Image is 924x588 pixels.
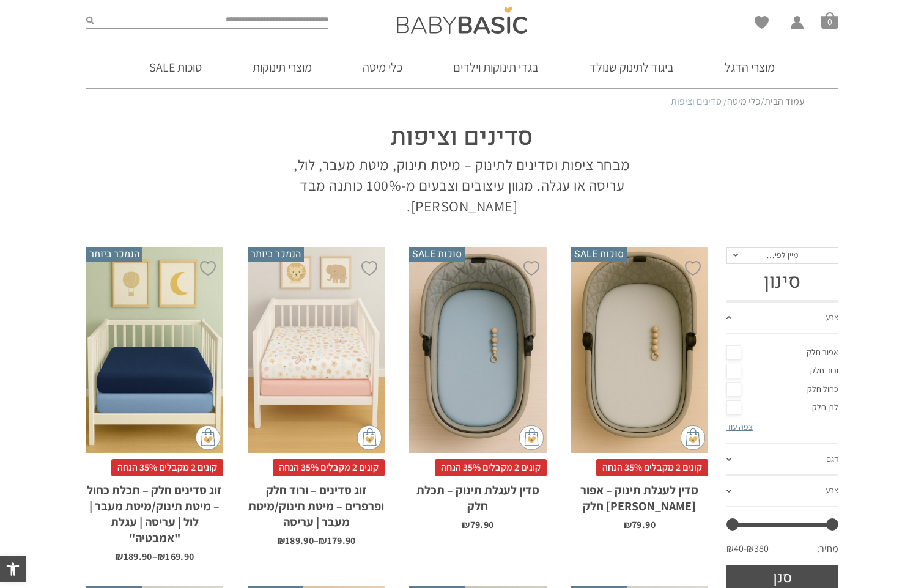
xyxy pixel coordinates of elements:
[726,362,838,380] a: ורוד חלק
[248,247,304,262] span: הנמכר ביותר
[409,476,546,514] h2: סדין לעגלת תינוק – תכלת חלק
[571,247,708,530] a: סוכות SALE סדין לעגלת תינוק - אפור בהיר חלק קונים 2 מקבלים 35% הנחהסדין לעגלת תינוק – אפור [PERSO...
[86,476,223,546] h2: זוג סדינים חלק – תכלת כחול – מיטת תינוק/מיטת מעבר | לול | עריסה | עגלת "אמבטיה"
[764,95,805,108] a: עמוד הבית
[157,550,165,563] span: ₪
[755,16,769,29] a: Wishlist
[397,7,527,34] img: Baby Basic בגדי תינוקות וילדים אונליין
[319,534,355,547] bdi: 179.90
[288,155,637,216] p: מבחר ציפות וסדינים לתינוק – מיטת תינוק, מיטת מעבר, לול, עריסה או עגלה. מגוון עיצובים וצבעים מ-100...
[747,542,769,556] span: ₪380
[196,425,220,450] img: cat-mini-atc.png
[596,459,708,476] span: קונים 2 מקבלים 35% הנחה
[86,247,223,562] a: הנמכר ביותר זוג סדינים חלק - תכלת כחול - מיטת תינוק/מיטת מעבר | לול | עריסה | עגלת "אמבטיה" קונים...
[571,247,627,262] span: סוכות SALE
[157,550,194,563] bdi: 169.90
[726,542,747,556] span: ₪40
[435,459,547,476] span: קונים 2 מקבלים 35% הנחה
[624,518,656,531] bdi: 79.90
[314,536,319,546] span: –
[120,95,805,108] nav: Breadcrumb
[319,534,327,547] span: ₪
[519,425,544,450] img: cat-mini-atc.png
[111,459,223,476] span: קונים 2 מקבלים 35% הנחה
[681,425,705,450] img: cat-mini-atc.png
[86,247,142,262] span: הנמכר ביותר
[726,476,838,507] a: צבע
[726,539,838,565] div: מחיר: —
[152,552,157,562] span: –
[248,247,385,546] a: הנמכר ביותר זוג סדינים - ורוד חלק ופרפרים - מיטת תינוק/מיטת מעבר | עריסה קונים 2 מקבלים 35% הנחהז...
[357,425,382,450] img: cat-mini-atc.png
[821,12,838,29] span: סל קניות
[726,399,838,417] a: לבן חלק
[288,120,637,155] h1: סדינים וציפות
[462,518,470,531] span: ₪
[115,550,123,563] span: ₪
[462,518,493,531] bdi: 79.90
[726,421,753,432] a: צפה עוד
[234,46,330,88] a: מוצרי תינוקות
[115,550,152,563] bdi: 189.90
[726,344,838,362] a: אפור חלק
[277,534,314,547] bdi: 189.90
[766,249,798,260] span: מיין לפי…
[409,247,546,530] a: סוכות SALE סדין לעגלת תינוק - תכלת חלק קונים 2 מקבלים 35% הנחהסדין לעגלת תינוק – תכלת חלק ₪79.90
[435,46,557,88] a: בגדי תינוקות וילדים
[821,12,838,29] a: סל קניות0
[571,46,692,88] a: ביגוד לתינוק שנולד
[726,270,838,293] h3: סינון
[131,46,220,88] a: סוכות SALE
[273,459,385,476] span: קונים 2 מקבלים 35% הנחה
[277,534,285,547] span: ₪
[726,444,838,476] a: דגם
[624,518,632,531] span: ₪
[726,380,838,399] a: כחול חלק
[248,476,385,530] h2: זוג סדינים – ורוד חלק ופרפרים – מיטת תינוק/מיטת מעבר | עריסה
[409,247,465,262] span: סוכות SALE
[726,303,838,334] a: צבע
[571,476,708,514] h2: סדין לעגלת תינוק – אפור [PERSON_NAME] חלק
[706,46,793,88] a: מוצרי הדגל
[727,95,761,108] a: כלי מיטה
[344,46,421,88] a: כלי מיטה
[755,16,769,33] span: Wishlist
